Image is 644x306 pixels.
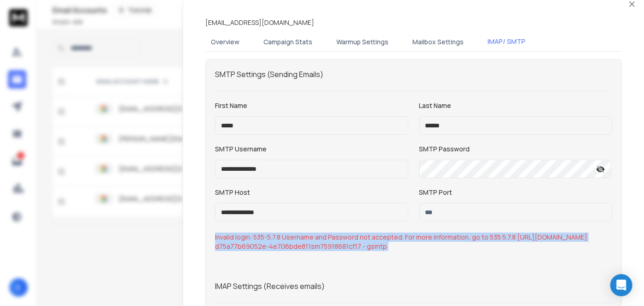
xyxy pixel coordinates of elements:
button: Warmup Settings [331,32,394,52]
h1: SMTP Settings (Sending Emails) [215,69,612,80]
span: Invalid login: 535-5.7.8 Username and Password not accepted. For more information, go to 535 5.7.... [215,233,612,251]
button: Overview [205,32,245,52]
label: SMTP Host [215,189,408,196]
button: Mailbox Settings [407,32,469,52]
label: SMTP Username [215,146,408,152]
div: Open Intercom Messenger [610,274,632,296]
label: Last Name [419,102,613,109]
label: SMTP Password [419,146,613,152]
p: IMAP Settings (Receives emails) [215,281,612,292]
label: First Name [215,102,408,109]
button: IMAP/ SMTP [482,31,531,53]
button: Campaign Stats [258,32,318,52]
p: [EMAIL_ADDRESS][DOMAIN_NAME] [205,18,314,27]
label: SMTP Port [419,189,613,196]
